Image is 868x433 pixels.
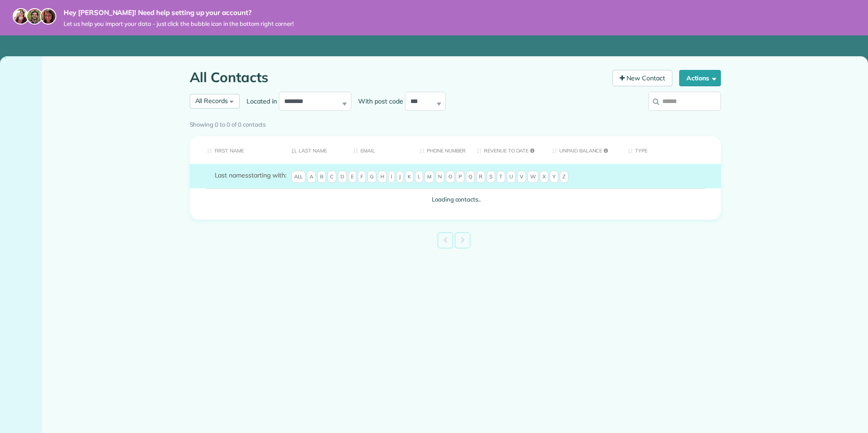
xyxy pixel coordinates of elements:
[190,136,285,164] th: First Name: activate to sort column ascending
[545,136,621,164] th: Unpaid Balance: activate to sort column ascending
[346,136,413,164] th: Email: activate to sort column ascending
[517,171,526,183] span: V
[415,171,423,183] span: L
[40,8,56,25] img: michelle-19f622bdf1676172e81f8f8fba1fb50e276960ebfe0243fe18214015130c80e4.jpg
[507,171,516,183] span: U
[540,171,548,183] span: X
[13,8,29,25] img: maria-72a9807cf96188c08ef61303f053569d2e2a8a1cde33d635c8a3ac13582a053d.jpg
[446,171,455,183] span: O
[190,70,606,85] h1: All Contacts
[190,188,721,211] td: Loading contacts..
[367,171,376,183] span: G
[348,171,356,183] span: E
[405,171,414,183] span: K
[550,171,558,183] span: Y
[388,171,395,183] span: I
[413,136,470,164] th: Phone number: activate to sort column ascending
[190,117,721,129] div: Showing 0 to 0 of 0 contacts
[327,171,336,183] span: C
[317,171,326,183] span: B
[291,171,306,183] span: All
[470,136,545,164] th: Revenue to Date: activate to sort column ascending
[215,171,286,180] label: starting with:
[456,171,464,183] span: P
[466,171,475,183] span: Q
[679,70,721,86] button: Actions
[215,171,249,179] span: Last names
[64,20,294,28] span: Let us help you import your data - just click the bubble icon in the bottom right corner!
[424,171,434,183] span: M
[497,171,505,183] span: T
[612,70,672,86] a: New Contact
[195,97,228,105] span: All Records
[307,171,316,183] span: A
[396,171,404,183] span: J
[358,171,366,183] span: F
[240,97,279,106] label: Located in
[621,136,721,164] th: Type: activate to sort column ascending
[285,136,346,164] th: Last Name: activate to sort column descending
[64,8,294,17] strong: Hey [PERSON_NAME]! Need help setting up your account?
[338,171,347,183] span: D
[351,97,405,106] label: With post code
[476,171,485,183] span: R
[528,171,538,183] span: W
[26,8,43,25] img: jorge-587dff0eeaa6aab1f244e6dc62b8924c3b6ad411094392a53c71c6c4a576187d.jpg
[560,171,568,183] span: Z
[487,171,495,183] span: S
[378,171,387,183] span: H
[435,171,444,183] span: N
